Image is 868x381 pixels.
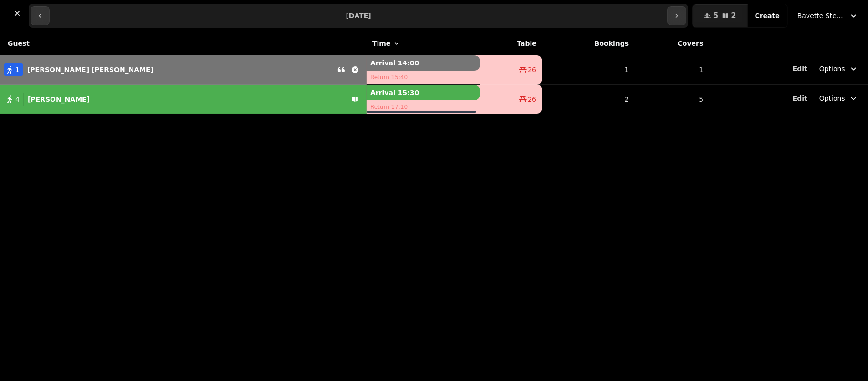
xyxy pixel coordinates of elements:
[27,65,153,74] p: [PERSON_NAME] [PERSON_NAME]
[28,95,90,104] p: [PERSON_NAME]
[542,32,634,55] th: Bookings
[367,100,480,114] p: Return 17:10
[731,12,736,20] span: 2
[792,7,864,24] button: Bavette Steakhouse - [PERSON_NAME]
[693,4,747,27] button: 52
[793,94,807,103] button: Edit
[528,95,536,104] span: 26
[480,32,543,55] th: Table
[372,39,390,48] span: Time
[367,55,480,71] p: Arrival 14:00
[367,85,480,100] p: Arrival 15:30
[793,64,807,74] button: Edit
[797,11,845,21] span: Bavette Steakhouse - [PERSON_NAME]
[814,90,864,107] button: Options
[372,39,400,48] button: Time
[819,94,845,103] span: Options
[634,85,709,114] td: 5
[814,60,864,77] button: Options
[793,95,807,102] span: Edit
[542,55,634,85] td: 1
[755,12,780,19] span: Create
[634,55,709,85] td: 1
[542,85,634,114] td: 2
[793,65,807,72] span: Edit
[367,71,480,84] p: Return 15:40
[713,12,718,20] span: 5
[15,95,20,104] span: 4
[819,64,845,74] span: Options
[634,32,709,55] th: Covers
[747,4,787,27] button: Create
[528,65,536,74] span: 26
[15,65,20,74] span: 1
